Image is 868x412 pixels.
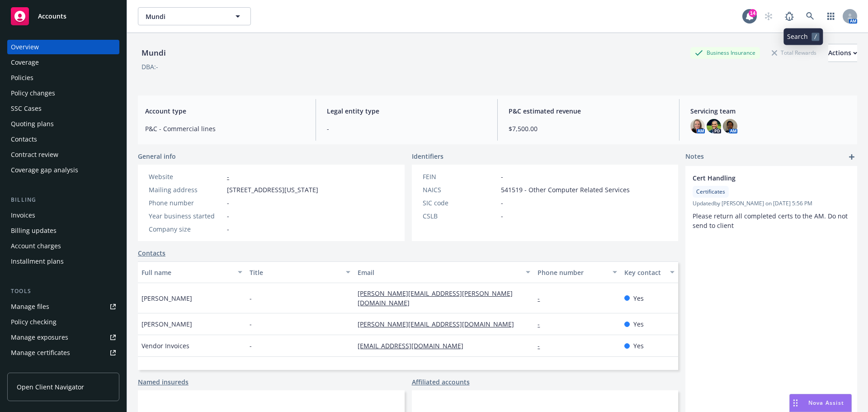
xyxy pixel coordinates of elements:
[685,166,857,237] div: Cert HandlingCertificatesUpdatedby [PERSON_NAME] on [DATE] 5:56 PMPlease return all completed cer...
[808,399,844,407] span: Nova Assist
[633,341,644,350] span: Yes
[696,188,725,196] span: Certificates
[327,106,486,116] span: Legal entity type
[690,119,705,133] img: photo
[693,173,826,183] span: Cert Handling
[790,394,801,412] div: Drag to move
[624,268,665,277] div: Key contact
[250,268,340,277] div: Title
[501,211,503,221] span: -
[146,12,224,21] span: Mundi
[7,239,119,253] a: Account charges
[7,223,119,238] a: Billing updates
[7,287,119,296] div: Tools
[11,132,37,147] div: Contacts
[227,198,229,208] span: -
[11,361,57,375] div: Manage claims
[227,211,229,221] span: -
[138,261,246,283] button: Full name
[7,299,119,314] a: Manage files
[250,319,252,329] span: -
[11,330,68,345] div: Manage exposures
[801,7,819,25] a: Search
[11,254,64,269] div: Installment plans
[138,47,170,59] div: Mundi
[7,195,119,204] div: Billing
[7,86,119,100] a: Policy changes
[7,315,119,329] a: Policy checking
[11,223,57,238] div: Billing updates
[11,147,58,162] div: Contract review
[423,185,497,194] div: NAICS
[822,7,840,25] a: Switch app
[621,261,678,283] button: Key contact
[633,294,644,303] span: Yes
[723,119,737,133] img: photo
[142,62,158,71] div: DBA: -
[7,101,119,116] a: SSC Cases
[780,7,798,25] a: Report a Bug
[7,330,119,345] a: Manage exposures
[685,152,704,162] span: Notes
[327,124,486,133] span: -
[11,86,55,100] div: Policy changes
[227,185,318,194] span: [STREET_ADDRESS][US_STATE]
[246,261,354,283] button: Title
[690,106,850,116] span: Servicing team
[149,211,223,221] div: Year business started
[690,47,760,58] div: Business Insurance
[11,299,49,314] div: Manage files
[7,254,119,269] a: Installment plans
[789,394,852,412] button: Nova Assist
[501,198,503,208] span: -
[149,198,223,208] div: Phone number
[412,377,470,387] a: Affiliated accounts
[749,9,757,17] div: 14
[11,239,61,253] div: Account charges
[11,163,78,177] div: Coverage gap analysis
[7,132,119,147] a: Contacts
[145,124,305,133] span: P&C - Commercial lines
[149,172,223,181] div: Website
[412,152,443,161] span: Identifiers
[7,361,119,375] a: Manage claims
[138,7,251,25] button: Mundi
[633,319,644,329] span: Yes
[501,172,503,181] span: -
[538,268,607,277] div: Phone number
[7,4,119,29] a: Accounts
[38,13,66,20] span: Accounts
[11,208,35,223] div: Invoices
[227,224,229,234] span: -
[142,294,192,303] span: [PERSON_NAME]
[7,117,119,131] a: Quoting plans
[423,211,497,221] div: CSLB
[538,341,547,350] a: -
[767,47,821,58] div: Total Rewards
[149,185,223,194] div: Mailing address
[358,289,513,307] a: [PERSON_NAME][EMAIL_ADDRESS][PERSON_NAME][DOMAIN_NAME]
[828,44,857,62] div: Actions
[7,163,119,177] a: Coverage gap analysis
[846,152,857,162] a: add
[138,152,176,161] span: General info
[7,55,119,70] a: Coverage
[423,198,497,208] div: SIC code
[509,106,668,116] span: P&C estimated revenue
[7,147,119,162] a: Contract review
[693,212,849,230] span: Please return all completed certs to the AM. Do not send to client
[358,268,520,277] div: Email
[509,124,668,133] span: $7,500.00
[11,315,57,329] div: Policy checking
[354,261,534,283] button: Email
[11,101,42,116] div: SSC Cases
[11,40,39,54] div: Overview
[142,319,192,329] span: [PERSON_NAME]
[7,346,119,360] a: Manage certificates
[142,341,189,350] span: Vendor Invoices
[358,320,521,328] a: [PERSON_NAME][EMAIL_ADDRESS][DOMAIN_NAME]
[7,40,119,54] a: Overview
[534,261,620,283] button: Phone number
[358,341,471,350] a: [EMAIL_ADDRESS][DOMAIN_NAME]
